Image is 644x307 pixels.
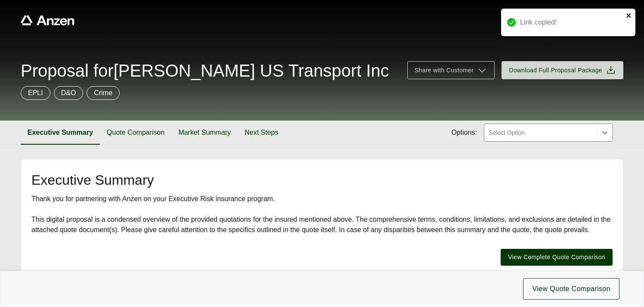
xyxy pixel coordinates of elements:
[508,253,605,262] span: View Complete Quote Comparison
[238,121,285,145] button: Next Steps
[626,12,632,19] button: close
[171,121,238,145] button: Market Summary
[21,62,389,79] span: Proposal for [PERSON_NAME] US Transport Inc
[94,88,112,98] p: Crime
[28,88,43,98] p: EPLI
[61,88,76,98] p: D&O
[501,249,613,266] button: View Complete Quote Comparison
[523,278,619,300] button: View Quote Comparison
[415,66,474,75] span: Share with Customer
[509,66,602,75] span: Download Full Proposal Package
[31,173,613,187] h2: Executive Summary
[451,127,477,138] span: Options:
[31,194,613,235] div: Thank you for partnering with Anzen on your Executive Risk insurance program. This digital propos...
[21,15,74,25] a: Anzen website
[100,121,171,145] button: Quote Comparison
[520,17,623,28] div: Link copied!
[407,61,495,79] button: Share with Customer
[532,284,610,294] span: View Quote Comparison
[21,121,100,145] button: Executive Summary
[502,61,623,79] button: Download Full Proposal Package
